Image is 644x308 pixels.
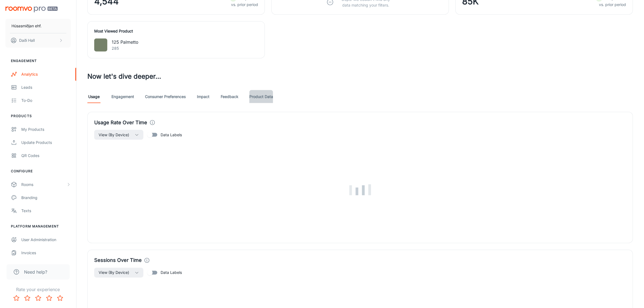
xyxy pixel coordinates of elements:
[161,270,182,276] span: Data Labels
[111,90,134,103] a: Engagement
[4,286,72,293] p: Rate your experience
[21,84,71,90] div: Leads
[21,153,71,159] div: QR Codes
[349,184,371,196] img: Loading
[21,250,71,256] div: Invoices
[55,293,66,304] button: Rate 5 star
[112,45,138,51] p: 285
[145,90,186,103] a: Consumer Preferences
[21,140,71,146] div: Update Products
[161,132,182,138] span: Data Labels
[94,130,143,140] button: View (By Device)
[21,97,71,103] div: To-do
[99,132,129,138] span: View (By Device)
[221,90,238,103] a: Feedback
[21,126,71,132] div: My Products
[87,90,101,103] a: Usage
[21,195,71,201] div: Branding
[94,257,142,264] h4: Sessions Over Time
[5,7,58,12] img: Roomvo PRO Beta
[94,268,143,278] button: View (By Device)
[94,38,107,52] img: 125 Palmetto
[249,90,273,103] a: Product Data
[33,293,44,304] button: Rate 3 star
[11,293,22,304] button: Rate 1 star
[94,119,147,126] h4: Usage Rate Over Time
[44,293,55,304] button: Rate 4 star
[21,208,71,214] div: Texts
[5,19,71,33] button: Húsasmiðjan ehf.
[87,72,633,81] h3: Now let's dive deeper...
[197,90,210,103] a: Impact
[230,2,258,8] p: vs. prior period
[21,182,66,188] div: Rooms
[112,39,138,45] p: 125 Palmetto
[19,37,35,43] p: Daði Hall
[24,269,47,275] span: Need help?
[21,237,71,243] div: User Administration
[99,269,129,276] span: View (By Device)
[596,2,626,8] p: vs. prior period
[94,28,258,34] h4: Most Viewed Product
[11,23,42,29] p: Húsasmiðjan ehf.
[22,293,33,304] button: Rate 2 star
[5,33,71,48] button: Daði Hall
[21,71,71,77] div: Analytics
